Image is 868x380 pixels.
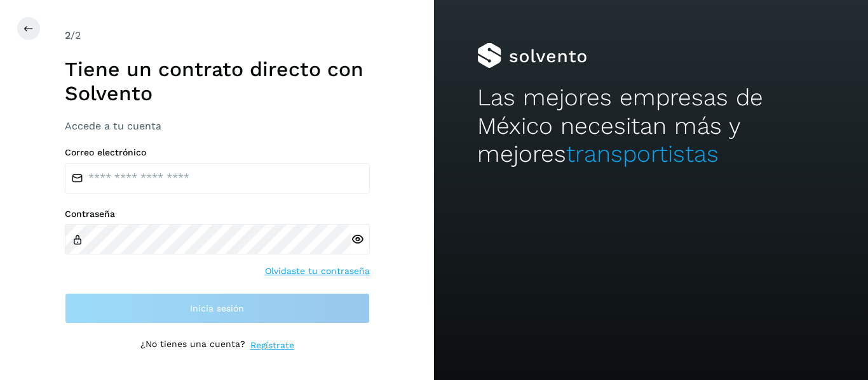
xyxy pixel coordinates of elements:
span: Inicia sesión [190,304,244,313]
h1: Tiene un contrato directo con Solvento [65,57,370,106]
p: ¿No tienes una cuenta? [140,339,245,352]
button: Inicia sesión [65,293,370,324]
h2: Las mejores empresas de México necesitan más y mejores [477,84,824,168]
a: Regístrate [250,339,294,352]
h3: Accede a tu cuenta [65,120,370,132]
span: transportistas [566,140,719,167]
span: 2 [65,29,71,41]
a: Olvidaste tu contraseña [265,265,370,278]
label: Correo electrónico [65,147,370,158]
label: Contraseña [65,209,370,219]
